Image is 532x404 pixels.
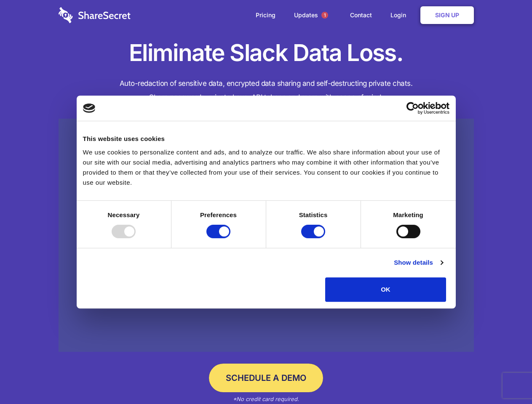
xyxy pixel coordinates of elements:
button: OK [325,277,446,302]
a: Schedule a Demo [209,364,323,392]
strong: Necessary [108,211,140,218]
a: Usercentrics Cookiebot - opens in a new window [376,102,449,114]
a: Wistia video thumbnail [59,119,474,352]
strong: Statistics [299,211,328,218]
img: logo [83,104,96,113]
em: *No credit card required. [233,396,299,402]
a: Contact [342,2,380,28]
a: Show details [394,258,443,268]
a: Pricing [247,2,284,28]
strong: Marketing [393,211,423,218]
a: Sign Up [420,6,474,24]
a: Login [382,2,419,28]
span: 1 [321,12,328,19]
h1: Eliminate Slack Data Loss. [59,38,474,68]
img: logo-wordmark-white-trans-d4663122ce5f474addd5e946df7df03e33cb6a1c49d2221995e7729f52c070b2.svg [59,7,131,23]
h4: Auto-redaction of sensitive data, encrypted data sharing and self-destructing private chats. Shar... [59,77,474,104]
div: This website uses cookies [83,134,449,144]
strong: Preferences [200,211,237,218]
div: We use cookies to personalize content and ads, and to analyze our traffic. We also share informat... [83,147,449,188]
